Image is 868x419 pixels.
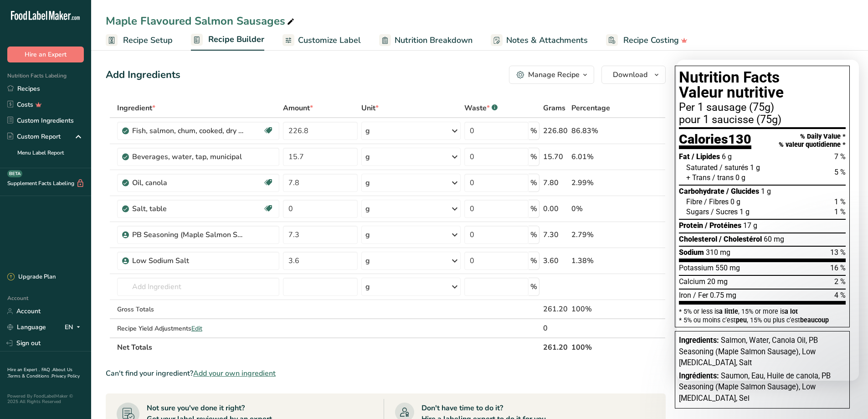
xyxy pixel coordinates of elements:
[65,322,84,333] div: EN
[41,367,52,373] a: FAQ .
[51,373,80,379] a: Privacy Policy
[543,151,568,162] div: 15.70
[8,373,51,379] a: Terms & Conditions .
[571,304,622,315] div: 100%
[132,125,246,136] div: Fish, salmon, chum, cooked, dry heat
[7,273,56,282] div: Upgrade Plan
[677,60,859,381] iframe: Intercom live chat
[115,337,542,357] th: Net Totals
[464,103,498,114] div: Waste
[7,47,84,62] button: Hire an Expert
[361,103,379,114] span: Unit
[193,368,276,379] span: Add your own ingredient
[132,151,246,162] div: Beverages, water, tap, municipal
[7,367,40,373] a: Hire an Expert .
[117,278,279,296] input: Add Ingredient
[570,337,624,357] th: 100%
[365,203,370,214] div: g
[528,69,580,80] div: Manage Recipe
[543,255,568,266] div: 3.60
[132,255,246,266] div: Low Sodium Salt
[106,30,173,51] a: Recipe Setup
[623,34,679,47] span: Recipe Costing
[601,66,666,84] button: Download
[571,103,610,114] span: Percentage
[132,229,246,240] div: PB Seasoning (Maple Salmon Sausage)
[543,125,568,136] div: 226.80
[506,34,588,47] span: Notes & Attachments
[117,305,279,314] div: Gross Totals
[571,203,622,214] div: 0%
[106,13,296,29] div: Maple Flavoured Salmon Sausages
[283,103,313,114] span: Amount
[365,255,370,266] div: g
[7,393,84,404] div: Powered By FoodLabelMaker © 2025 All Rights Reserved
[613,69,647,80] span: Download
[191,324,202,333] span: Edit
[543,203,568,214] div: 0.00
[7,367,72,379] a: About Us .
[132,177,246,188] div: Oil, canola
[837,388,859,410] iframe: Intercom live chat
[117,103,155,114] span: Ingredient
[571,151,622,162] div: 6.01%
[106,368,666,379] div: Can't find your ingredient?
[606,30,688,51] a: Recipe Costing
[509,66,594,84] button: Manage Recipe
[365,281,370,292] div: g
[7,170,22,177] div: BETA
[543,229,568,240] div: 7.30
[365,229,370,240] div: g
[395,34,473,47] span: Nutrition Breakdown
[106,67,180,83] div: Add Ingredients
[282,30,361,51] a: Customize Label
[298,34,361,47] span: Customize Label
[365,151,370,162] div: g
[541,337,570,357] th: 261.20
[123,34,173,47] span: Recipe Setup
[7,132,61,141] div: Custom Report
[365,125,370,136] div: g
[132,203,246,214] div: Salt, table
[379,30,473,51] a: Nutrition Breakdown
[543,304,568,315] div: 261.20
[365,177,370,188] div: g
[543,323,568,334] div: 0
[571,229,622,240] div: 2.79%
[191,29,264,51] a: Recipe Builder
[571,125,622,136] div: 86.83%
[117,324,279,333] div: Recipe Yield Adjustments
[491,30,588,51] a: Notes & Attachments
[571,177,622,188] div: 2.99%
[7,319,46,335] a: Language
[543,177,568,188] div: 7.80
[208,33,264,46] span: Recipe Builder
[543,103,565,114] span: Grams
[571,255,622,266] div: 1.38%
[679,372,831,403] span: Saumon, Eau, Huile de canola, PB Seasoning (Maple Salmon Sausage), Low [MEDICAL_DATA], Sel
